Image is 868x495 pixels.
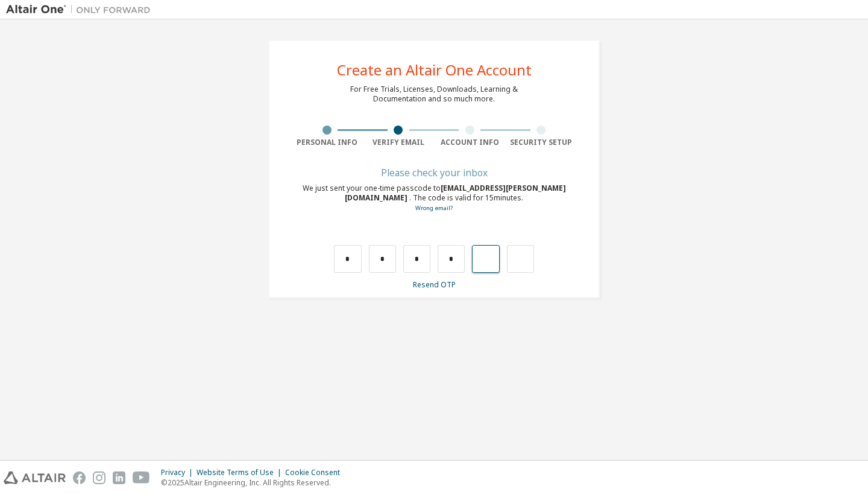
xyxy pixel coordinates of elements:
div: We just sent your one-time passcode to . The code is valid for 15 minutes. [291,184,577,213]
div: Privacy [161,468,197,477]
div: Personal Info [291,138,363,147]
span: [EMAIL_ADDRESS][PERSON_NAME][DOMAIN_NAME] [345,183,566,203]
div: Create an Altair One Account [337,63,532,77]
div: Website Terms of Use [197,468,285,477]
p: © 2025 Altair Engineering, Inc. All Rights Reserved. [161,477,347,488]
img: linkedin.svg [113,471,125,484]
div: For Free Trials, Licenses, Downloads, Learning & Documentation and so much more. [350,85,518,104]
img: Altair One [6,4,157,16]
div: Verify Email [363,138,435,147]
div: Account Info [434,138,506,147]
img: facebook.svg [73,471,86,484]
img: altair_logo.svg [4,471,66,484]
a: Resend OTP [413,279,456,290]
img: youtube.svg [133,471,150,484]
div: Cookie Consent [285,468,347,477]
div: Please check your inbox [291,169,577,176]
img: instagram.svg [93,471,105,484]
div: Security Setup [506,138,577,147]
a: Go back to the registration form [415,204,453,212]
